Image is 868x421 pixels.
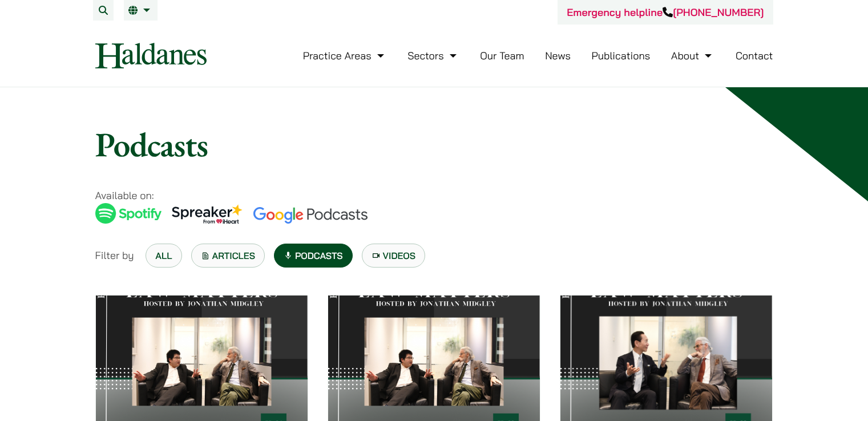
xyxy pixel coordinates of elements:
[172,204,243,224] img: Spreaker
[128,6,153,15] a: EN
[303,49,387,62] a: Practice Areas
[592,49,651,62] a: Publications
[567,6,764,19] a: Emergency helpline[PHONE_NUMBER]
[95,188,773,228] p: Available on:
[95,203,162,224] img: Spotify
[362,244,426,268] a: Videos
[545,49,571,62] a: News
[146,244,181,268] a: All
[95,43,207,68] img: Logo of Haldanes
[253,207,368,224] img: Google Podcasts
[480,49,524,62] a: Our Team
[95,248,134,263] span: Filter by
[191,244,265,268] a: Articles
[671,49,714,62] a: About
[736,49,773,62] a: Contact
[407,49,459,62] a: Sectors
[274,244,353,268] a: Podcasts
[95,124,773,165] h1: Podcasts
